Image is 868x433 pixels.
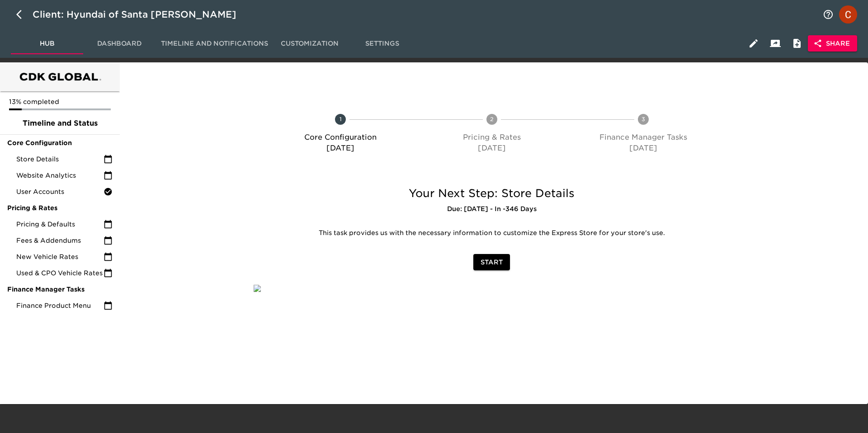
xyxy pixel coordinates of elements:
[16,155,104,164] span: Store Details
[260,229,723,238] p: This task provides us with the necessary information to customize the Express Store for your stor...
[7,138,113,147] span: Core Configuration
[16,252,104,261] span: New Vehicle Rates
[481,257,503,268] span: Start
[571,132,716,143] p: Finance Manager Tasks
[808,35,857,52] button: Share
[16,187,104,196] span: User Accounts
[254,285,261,292] img: qkibX1zbU72zw90W6Gan%2FTemplates%2FRjS7uaFIXtg43HUzxvoG%2F3e51d9d6-1114-4229-a5bf-f5ca567b6beb.jpg
[786,33,808,54] button: Internal Notes and Comments
[420,132,564,143] p: Pricing & Rates
[743,33,764,54] button: Edit Hub
[268,132,412,143] p: Core Configuration
[16,301,104,310] span: Finance Product Menu
[473,254,510,271] button: Start
[7,285,113,294] span: Finance Manager Tasks
[339,116,341,122] text: 1
[817,4,839,25] button: notifications
[815,38,850,49] span: Share
[254,186,730,201] h5: Your Next Step: Store Details
[642,116,645,122] text: 3
[33,7,249,22] div: Client: Hyundai of Santa [PERSON_NAME]
[161,38,268,49] span: Timeline and Notifications
[7,203,113,212] span: Pricing & Rates
[16,236,104,245] span: Fees & Addendums
[268,143,412,154] p: [DATE]
[490,116,494,122] text: 2
[7,118,113,129] span: Timeline and Status
[16,171,104,180] span: Website Analytics
[571,143,716,154] p: [DATE]
[420,143,564,154] p: [DATE]
[351,38,413,49] span: Settings
[16,268,104,278] span: Used & CPO Vehicle Rates
[839,5,857,24] img: Profile
[89,38,150,49] span: Dashboard
[764,33,786,54] button: Client View
[16,220,104,229] span: Pricing & Defaults
[16,38,78,49] span: Hub
[254,204,730,214] h6: Due: [DATE] - In -346 Days
[9,97,111,106] p: 13% completed
[279,38,340,49] span: Customization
